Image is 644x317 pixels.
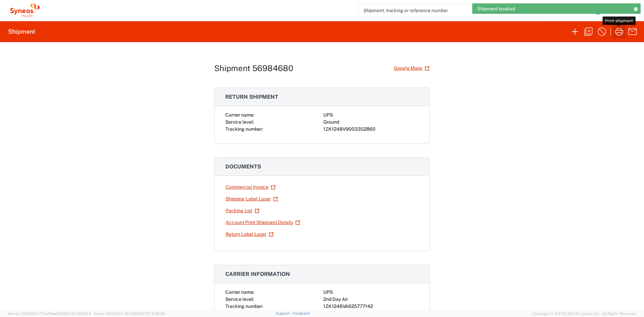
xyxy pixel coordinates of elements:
[323,112,419,119] div: UPS
[225,228,274,240] a: Return Label Laser
[225,289,254,295] span: Carrier name:
[8,28,35,36] h2: Shipment
[323,126,419,133] div: 1ZK1248V9003352860
[225,181,276,193] a: Commercial Invoice
[64,312,91,316] span: [DATE] 09:51:04
[358,4,533,17] input: Shipment, tracking or reference number
[276,311,293,315] a: Support
[225,126,263,132] span: Tracking number:
[323,296,419,303] div: 2nd Day Air
[532,311,636,317] span: Copyright © [DATE]-[DATE] Agistix Inc., All Rights Reserved
[323,289,419,296] div: UPS
[225,94,278,100] span: Return shipment
[138,312,165,316] span: [DATE] 10:16:38
[225,304,263,309] span: Tracking number:
[477,6,515,12] span: Shipment booked
[225,119,254,125] span: Service level:
[8,312,91,316] span: Server: 2025.20.0-710e05ee653
[225,296,254,302] span: Service level:
[225,217,300,228] a: Account Print Shipment Details
[323,119,419,126] div: Ground
[225,193,278,205] a: Shipping Label Laser
[225,271,290,277] span: Carrier information
[323,303,419,310] div: 1ZK1248VA625777142
[94,312,165,316] span: Client: 2025.20.0-8b113f4
[293,311,310,315] a: Feedback
[225,205,260,217] a: Packing List
[225,112,254,118] span: Carrier name:
[393,62,430,74] a: Google Maps
[214,63,293,73] h1: Shipment 56984680
[225,163,261,170] span: Documents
